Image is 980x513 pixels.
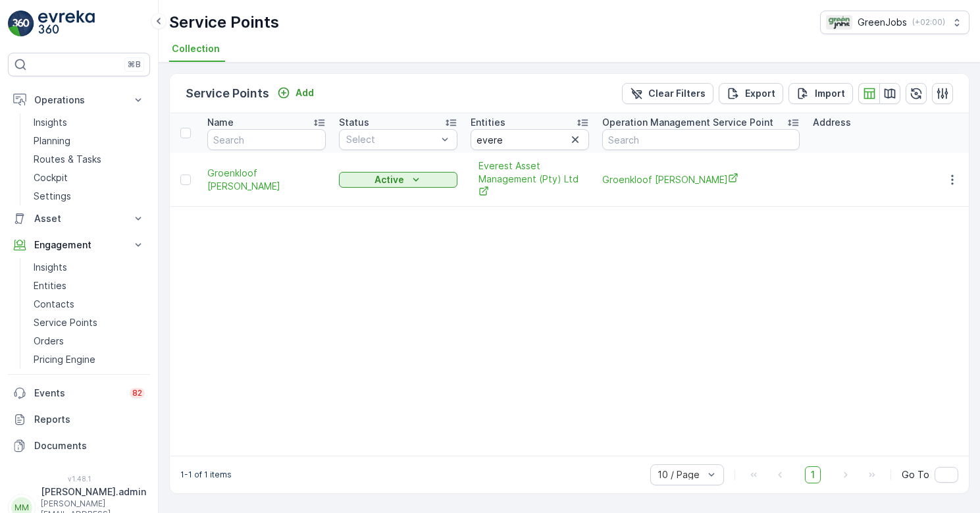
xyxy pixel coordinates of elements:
[374,173,404,186] p: Active
[28,132,150,150] a: Planning
[207,167,326,193] span: Groenkloof [PERSON_NAME]
[602,173,800,186] a: Groenkloof Chambers
[186,84,269,103] p: Service Points
[912,17,945,28] p: ( +02:00 )
[719,83,783,104] button: Export
[902,468,929,481] span: Go To
[38,11,95,37] img: logo_light-DOdMpM7g.png
[34,238,124,252] p: Engagement
[788,83,853,104] button: Import
[34,387,122,400] p: Events
[296,86,314,99] p: Add
[34,279,66,292] p: Entities
[34,261,67,274] p: Insights
[805,466,821,483] span: 1
[34,116,67,129] p: Insights
[745,87,775,100] p: Export
[8,475,150,483] span: v 1.48.1
[602,129,800,150] input: Search
[34,439,145,452] p: Documents
[34,171,68,184] p: Cockpit
[813,116,851,129] p: Address
[602,116,773,129] p: Operation Management Service Point
[180,470,232,480] p: 1-1 of 1 items
[8,87,150,113] button: Operations
[28,169,150,187] a: Cockpit
[8,11,34,37] img: logo
[28,187,150,205] a: Settings
[471,129,589,150] input: Search
[28,113,150,132] a: Insights
[34,413,145,426] p: Reports
[648,87,706,100] p: Clear Filters
[8,380,150,406] a: Events82
[34,153,101,166] p: Routes & Tasks
[207,129,326,150] input: Search
[858,16,907,29] p: GreenJobs
[180,175,191,185] div: Toggle Row Selected
[826,15,852,30] img: Green_Jobs_Logo.png
[132,388,142,398] p: 82
[28,313,150,332] a: Service Points
[8,406,150,433] a: Reports
[28,150,150,169] a: Routes & Tasks
[128,59,141,70] p: ⌘B
[478,159,581,200] a: Everest Asset Management (Pty) Ltd
[8,232,150,258] button: Engagement
[346,133,437,146] p: Select
[339,116,369,129] p: Status
[41,485,146,499] p: [PERSON_NAME].admin
[815,87,845,100] p: Import
[207,167,326,193] a: Groenkloof Chambers
[28,277,150,295] a: Entities
[28,258,150,277] a: Insights
[34,190,71,203] p: Settings
[34,134,70,148] p: Planning
[207,116,234,129] p: Name
[8,205,150,232] button: Asset
[169,12,279,33] p: Service Points
[339,172,457,188] button: Active
[8,433,150,459] a: Documents
[28,332,150,350] a: Orders
[471,116,505,129] p: Entities
[34,335,64,348] p: Orders
[172,42,220,55] span: Collection
[272,85,319,101] button: Add
[34,212,124,225] p: Asset
[34,94,124,107] p: Operations
[34,298,74,311] p: Contacts
[28,350,150,369] a: Pricing Engine
[34,353,95,366] p: Pricing Engine
[622,83,713,104] button: Clear Filters
[28,295,150,313] a: Contacts
[820,11,969,34] button: GreenJobs(+02:00)
[34,316,97,329] p: Service Points
[602,173,800,186] span: Groenkloof [PERSON_NAME]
